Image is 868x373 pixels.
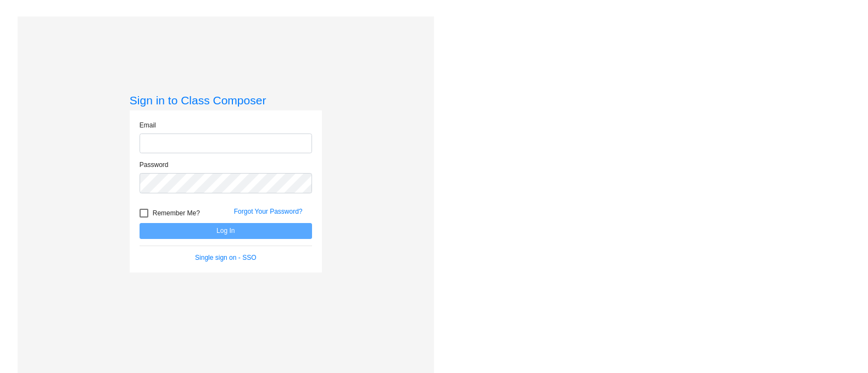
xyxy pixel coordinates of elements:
[195,254,256,261] a: Single sign on - SSO
[140,120,156,130] label: Email
[140,223,312,239] button: Log In
[153,207,200,220] span: Remember Me?
[130,93,322,107] h3: Sign in to Class Composer
[234,208,303,215] a: Forgot Your Password?
[140,160,169,170] label: Password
